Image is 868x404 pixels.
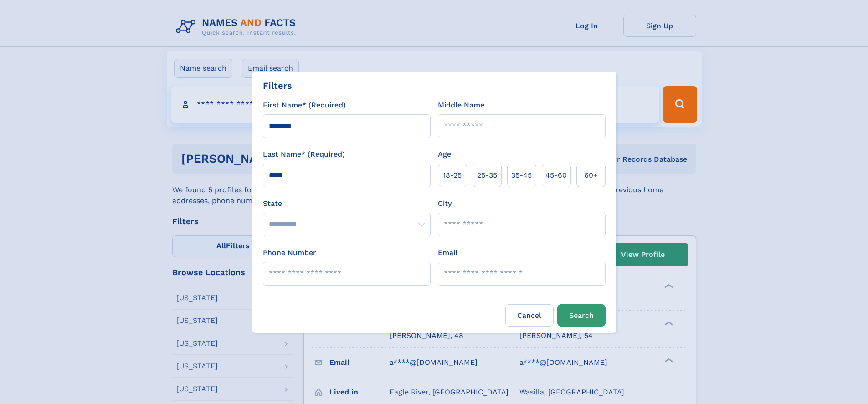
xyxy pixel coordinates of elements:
div: Filters [263,79,292,92]
label: State [263,198,431,209]
button: Search [557,304,606,327]
label: Middle Name [438,100,484,111]
label: Email [438,247,457,258]
label: Last Name* (Required) [263,149,345,160]
label: City [438,198,452,209]
label: Age [438,149,451,160]
span: 18‑25 [443,170,462,181]
label: Phone Number [263,247,316,258]
span: 60+ [584,170,598,181]
span: 45‑60 [545,170,567,181]
span: 25‑35 [477,170,497,181]
span: 35‑45 [511,170,532,181]
label: First Name* (Required) [263,100,346,111]
label: Cancel [505,304,554,327]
